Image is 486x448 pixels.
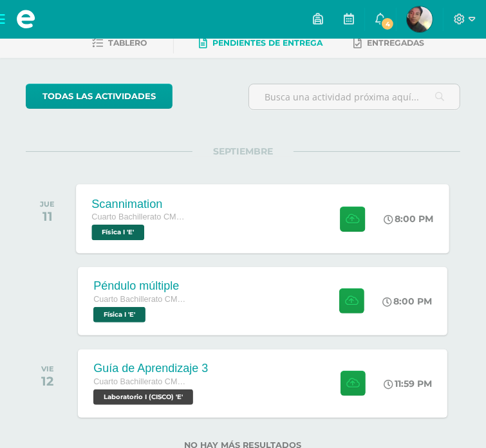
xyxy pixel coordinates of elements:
div: Scannimation [92,197,190,210]
span: Física I 'E' [93,307,145,322]
div: 8:00 PM [384,213,434,225]
input: Busca una actividad próxima aquí... [249,84,460,109]
span: Entregadas [368,38,425,48]
div: Péndulo múltiple [93,279,190,293]
a: todas las Actividades [26,84,173,109]
span: 4 [380,17,395,31]
a: Pendientes de entrega [200,33,323,53]
div: Guía de Aprendizaje 3 [93,362,208,375]
a: Tablero [93,33,147,53]
a: Entregadas [354,33,425,53]
span: Tablero [109,38,147,48]
div: VIE [41,364,54,373]
div: 8:00 PM [382,295,432,307]
div: 11 [40,209,55,224]
span: Laboratorio I (CISCO) 'E' [93,389,193,405]
span: Cuarto Bachillerato CMP Bachillerato en CCLL con Orientación en Computación [93,295,190,304]
span: SEPTIEMBRE [192,145,294,157]
span: Cuarto Bachillerato CMP Bachillerato en CCLL con Orientación en Computación [93,377,190,386]
div: 12 [41,373,54,389]
div: JUE [40,200,55,209]
span: Pendientes de entrega [213,38,323,48]
span: Física I 'E' [92,225,145,240]
div: 11:59 PM [384,378,432,389]
span: Cuarto Bachillerato CMP Bachillerato en CCLL con Orientación en Computación [92,212,190,221]
img: 56fe14e4749bd968e18fba233df9ea39.png [407,6,433,32]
